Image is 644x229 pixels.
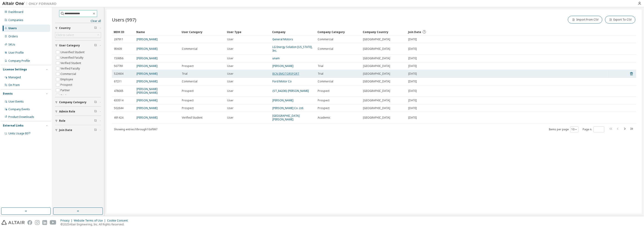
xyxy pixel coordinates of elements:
[94,44,97,47] span: Clear filter
[318,99,329,102] span: Prospect
[182,72,187,76] span: Trial
[60,50,85,55] label: Unverified Student
[182,99,194,102] span: Prospect
[272,98,293,102] a: [PERSON_NAME]
[107,219,130,222] div: Cookie Consent
[114,89,123,93] span: 478005
[50,220,56,225] img: youtube.svg
[227,99,233,102] span: User
[8,107,30,111] div: Company Events
[227,38,233,41] span: User
[272,56,280,60] a: unam
[182,80,197,83] span: Commercial
[408,106,417,110] span: [DATE]
[8,18,23,22] div: Companies
[59,110,75,113] span: Admin Role
[363,47,390,51] span: [GEOGRAPHIC_DATA]
[60,71,77,77] label: Commercial
[94,110,97,113] span: Clear filter
[137,98,158,102] a: [PERSON_NAME]
[8,100,24,103] div: User Events
[318,47,333,51] span: Commercial
[182,89,194,93] span: Prospect
[60,219,74,222] div: Privacy
[363,57,390,60] span: [GEOGRAPHIC_DATA]
[227,57,233,60] span: User
[272,79,292,83] a: Ford Motor Co
[2,1,59,6] img: Altair One
[114,64,123,68] span: 507781
[272,64,293,68] a: [PERSON_NAME]
[182,64,194,68] span: Prospect
[363,64,390,68] span: [GEOGRAPHIC_DATA]
[363,72,390,76] span: [GEOGRAPHIC_DATA]
[605,16,635,24] button: Export To CSV
[408,38,417,41] span: [DATE]
[114,106,123,110] span: 502644
[59,26,71,30] span: Country
[583,126,604,132] span: Page n.
[56,33,74,37] div: Click to select
[59,100,87,104] span: Company Category
[8,115,34,119] div: Product Downloads
[112,17,136,23] span: Users (997)
[549,126,579,132] span: Items per page
[55,23,101,33] button: Country
[8,59,30,63] div: Company Profile
[114,47,122,51] span: 95609
[114,28,133,36] div: MDH ID
[1,220,25,225] img: altair_logo.svg
[8,43,15,46] div: SKUs
[227,47,233,51] span: User
[272,106,304,110] a: [PERSON_NAME] Co. Ltd.
[408,64,417,68] span: [DATE]
[94,128,97,132] span: Clear filter
[94,119,97,123] span: Clear filter
[363,80,390,83] span: [GEOGRAPHIC_DATA]
[35,220,40,225] img: instagram.svg
[3,124,24,127] div: External Links
[55,116,101,126] button: Role
[137,87,158,95] a: [PERSON_NAME] [PERSON_NAME]
[137,64,158,68] a: [PERSON_NAME]
[114,38,123,41] span: 297911
[114,127,157,131] span: Showing entries 1 through 10 of 997
[114,57,123,60] span: 159956
[408,30,421,34] span: Join Date
[42,220,47,225] img: linkedin.svg
[55,125,101,135] button: Join Date
[59,44,80,47] span: User Category
[74,219,107,222] div: Website Terms of Use
[60,55,84,60] label: Unverified Faculty
[272,28,314,36] div: Company
[55,107,101,117] button: Admin Role
[59,119,65,123] span: Role
[182,28,223,36] div: User Category
[318,72,323,76] span: Trial
[137,72,158,76] a: [PERSON_NAME]
[318,38,333,41] span: Commercial
[318,80,333,83] span: Commercial
[3,68,27,71] div: License Settings
[8,10,23,14] div: Dashboard
[60,77,74,82] label: Employee
[317,28,359,36] div: Company Category
[27,220,32,225] img: facebook.svg
[227,72,233,76] span: User
[60,60,82,66] label: Verified Student
[408,72,417,76] span: [DATE]
[363,106,390,110] span: [GEOGRAPHIC_DATA]
[60,82,73,88] label: Prospect
[55,97,101,107] button: Company Category
[60,66,81,71] label: Verified Faculty
[3,92,13,95] div: Events
[408,116,417,119] span: [DATE]
[136,28,178,36] div: Name
[137,79,158,83] a: [PERSON_NAME]
[318,64,323,68] span: Trial
[408,47,417,51] span: [DATE]
[318,89,329,93] span: Prospect
[55,19,101,23] a: Clear all
[363,99,390,102] span: [GEOGRAPHIC_DATA]
[137,47,158,51] a: [PERSON_NAME]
